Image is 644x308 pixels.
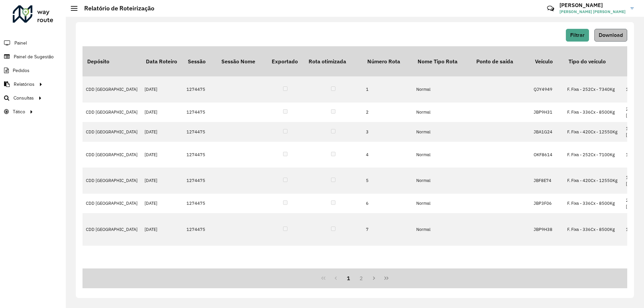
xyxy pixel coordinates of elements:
span: Painel de Sugestão [14,53,54,60]
td: F. Fixa - 420Cx - 12550Kg [564,122,623,141]
td: 3 [363,122,413,141]
button: 2 [355,272,368,285]
span: Tático [13,108,25,115]
th: Exportado [267,46,304,76]
td: 1274475 [183,213,217,246]
td: JBP9H31 [530,103,564,122]
td: JBP3F06 [530,194,564,213]
td: CDD [GEOGRAPHIC_DATA] [83,122,141,141]
td: 1274475 [183,168,217,194]
td: F. Fixa - 420Cx - 12550Kg [564,168,623,194]
td: 1 [363,76,413,103]
span: Relatórios [14,81,35,88]
span: Consultas [13,95,34,102]
td: 1274475 [183,194,217,213]
span: [PERSON_NAME] [PERSON_NAME] [559,9,626,15]
td: Normal [413,103,472,122]
td: 1274475 [183,103,217,122]
th: Número Rota [363,46,413,76]
td: JBA1G24 [530,122,564,141]
th: Tipo do veículo [564,46,623,76]
th: Nome Tipo Rota [413,46,472,76]
td: [DATE] [141,194,183,213]
td: 1274475 [183,76,217,103]
th: Ponto de saída [472,46,530,76]
td: Normal [413,213,472,246]
td: 6 [363,194,413,213]
td: [DATE] [141,142,183,168]
td: JBF8E74 [530,168,564,194]
td: F. Fixa - 252Cx - 7100Kg [564,142,623,168]
td: OKF8614 [530,142,564,168]
td: Normal [413,122,472,141]
td: Normal [413,168,472,194]
button: Last Page [380,272,393,285]
span: Download [599,32,623,38]
td: CDD [GEOGRAPHIC_DATA] [83,142,141,168]
td: CDD [GEOGRAPHIC_DATA] [83,103,141,122]
td: 4 [363,142,413,168]
td: 1274475 [183,142,217,168]
button: Download [594,29,627,42]
td: [DATE] [141,76,183,103]
th: Sessão Nome [217,46,267,76]
td: CDD [GEOGRAPHIC_DATA] [83,76,141,103]
td: 7 [363,213,413,246]
td: CDD [GEOGRAPHIC_DATA] [83,168,141,194]
td: [DATE] [141,122,183,141]
td: CDD [GEOGRAPHIC_DATA] [83,213,141,246]
td: JBP9H38 [530,213,564,246]
td: [DATE] [141,213,183,246]
td: F. Fixa - 252Cx - 7340Kg [564,76,623,103]
span: Pedidos [13,67,30,74]
td: [DATE] [141,168,183,194]
td: CDD [GEOGRAPHIC_DATA] [83,194,141,213]
td: Normal [413,194,472,213]
td: [DATE] [141,103,183,122]
a: Contato Rápido [543,1,558,16]
span: Painel [14,40,27,47]
th: Depósito [83,46,141,76]
button: Next Page [368,272,380,285]
td: F. Fixa - 336Cx - 8500Kg [564,194,623,213]
th: Sessão [183,46,217,76]
td: F. Fixa - 336Cx - 8500Kg [564,213,623,246]
td: QJY4949 [530,76,564,103]
td: 1274475 [183,122,217,141]
h2: Relatório de Roteirização [77,5,154,12]
td: Normal [413,142,472,168]
button: Filtrar [566,29,589,42]
th: Data Roteiro [141,46,183,76]
h3: [PERSON_NAME] [559,2,626,8]
td: Normal [413,76,472,103]
button: 1 [342,272,355,285]
th: Rota otimizada [304,46,363,76]
span: Filtrar [570,32,585,38]
td: F. Fixa - 336Cx - 8500Kg [564,103,623,122]
td: 5 [363,168,413,194]
th: Veículo [530,46,564,76]
td: 2 [363,103,413,122]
